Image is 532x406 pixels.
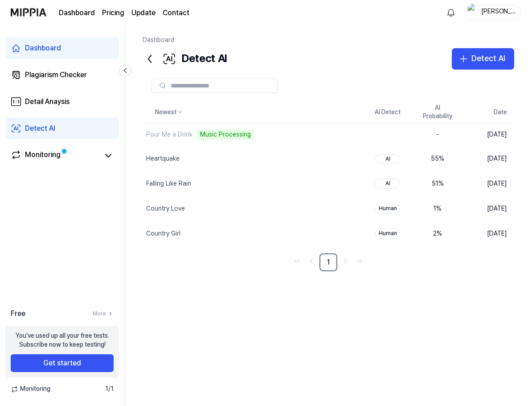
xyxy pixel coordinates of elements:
[11,149,99,162] a: Monitoring
[413,102,462,123] th: AI Probability
[16,331,109,349] div: You’ve used up all your free tests. Subscribe now to keep testing!
[5,118,119,139] a: Detect AI
[353,255,366,267] a: Go to last page
[59,8,95,18] a: Dashboard
[420,204,455,213] div: 1 %
[375,228,400,239] div: Human
[420,179,455,188] div: 51 %
[143,253,514,271] nav: pagination
[462,171,514,196] td: [DATE]
[146,229,180,238] div: Country Girl
[11,308,25,319] span: Free
[467,4,478,21] img: profile
[375,178,400,189] div: AI
[413,123,462,147] td: -
[462,102,514,123] th: Date
[305,255,318,267] a: Go to previous page
[462,196,514,221] td: [DATE]
[462,221,514,246] td: [DATE]
[25,123,55,134] div: Detect AI
[163,8,189,18] a: Contact
[471,52,505,65] div: Detect AI
[102,8,124,18] a: Pricing
[143,48,227,70] div: Detect AI
[363,102,413,123] th: AI Detect
[291,255,303,267] a: Go to first page
[339,255,352,267] a: Go to next page
[462,123,514,147] td: [DATE]
[375,203,400,214] div: Human
[146,154,180,163] div: Heartquake
[143,36,174,43] a: Dashboard
[420,154,455,163] div: 55 %
[452,48,514,70] button: Detect AI
[319,253,337,271] a: 1
[420,229,455,238] div: 2 %
[446,7,456,18] img: 알림
[131,8,156,18] a: Update
[25,96,70,107] div: Detail Anaysis
[25,70,87,80] div: Plagiarism Checker
[146,204,185,213] div: Country Love
[25,149,61,162] div: Monitoring
[5,37,119,59] a: Dashboard
[93,310,114,318] a: More
[146,179,191,188] div: Falling Like Rain
[105,385,114,394] span: 1 / 1
[11,385,50,394] span: Monitoring
[375,154,400,164] div: AI
[11,354,114,372] button: Get started
[464,5,521,20] button: profile[PERSON_NAME]
[481,7,516,17] div: [PERSON_NAME]
[196,129,254,140] div: Music Processing
[462,146,514,171] td: [DATE]
[25,43,61,54] div: Dashboard
[5,64,119,86] a: Plagiarism Checker
[146,130,192,139] div: Pour Me a Drink
[5,91,119,112] a: Detail Anaysis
